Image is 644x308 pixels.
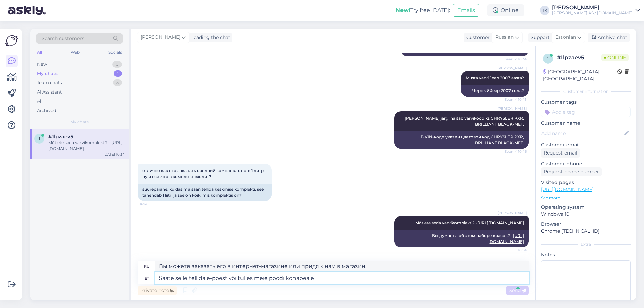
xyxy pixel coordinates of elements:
[190,34,230,41] div: leading the chat
[552,5,640,16] a: [PERSON_NAME][PERSON_NAME] AS / [DOMAIN_NAME]
[541,120,631,127] p: Customer name
[501,97,527,102] span: Seen ✓ 10:43
[541,186,594,192] a: [URL][DOMAIN_NAME]
[601,54,629,61] span: Online
[541,130,623,137] input: Add name
[541,195,631,201] p: See more ...
[541,241,631,247] div: Extra
[541,107,631,117] input: Add a tag
[39,136,40,141] span: 1
[48,140,125,152] div: Mõtlete seda värvikomplekti? - [URL][DOMAIN_NAME]
[541,179,631,186] p: Visited pages
[541,204,631,211] p: Operating system
[543,68,617,82] div: [GEOGRAPHIC_DATA], [GEOGRAPHIC_DATA]
[142,168,265,179] span: отлично как его заказать средний комплек.тоесть 1 литр ну и все .что в комплект входит?
[495,34,514,41] span: Russian
[37,107,56,114] div: Archived
[69,48,81,57] div: Web
[557,54,601,62] div: # 1lpzaev5
[138,184,272,201] div: suurepärane, kuidas ma saan tellida keskmise komplekti, see tähendab 1 liitri ja see on kõik, mis...
[528,34,550,41] div: Support
[453,4,479,17] button: Emails
[37,89,62,96] div: AI Assistant
[113,79,122,86] div: 3
[540,6,549,15] div: TK
[547,56,549,61] span: 1
[37,98,43,105] div: All
[552,5,633,10] div: [PERSON_NAME]
[541,141,631,148] p: Customer email
[541,251,631,258] p: Notes
[396,7,410,13] b: New!
[396,6,450,14] div: Try free [DATE]:
[498,66,527,71] span: [PERSON_NAME]
[37,79,62,86] div: Team chats
[37,70,58,77] div: My chats
[461,85,529,97] div: Черный Jeep 2007 года?
[104,152,125,157] div: [DATE] 10:34
[48,134,73,140] span: #1lpzaev5
[498,106,527,111] span: [PERSON_NAME]
[70,119,89,125] span: My chats
[415,220,524,225] span: Mõtlete seda värvikomplekti? -
[501,248,527,253] span: 10:54
[501,57,527,62] span: Seen ✓ 10:34
[541,221,631,228] p: Browser
[555,34,576,41] span: Estonian
[464,34,490,41] div: Customer
[394,131,529,149] div: В VIN-коде указан цветовой код CHRYSLER PXR, BRILLIANT BLACK-MET.
[466,75,524,80] span: Musta värvi Jeep 2007 aasta?
[42,35,84,42] span: Search customers
[541,99,631,106] p: Customer tags
[107,48,123,57] div: Socials
[37,61,47,68] div: New
[141,34,180,41] span: [PERSON_NAME]
[140,201,165,206] span: 10:48
[541,88,631,95] div: Customer information
[541,148,580,158] div: Request email
[112,61,122,68] div: 0
[487,4,524,16] div: Online
[541,167,602,176] div: Request phone number
[541,211,631,218] p: Windows 10
[36,48,43,57] div: All
[501,149,527,154] span: Seen ✓ 10:46
[394,230,529,247] div: Вы думаете об этом наборе красок? -
[588,33,630,42] div: Archive chat
[541,228,631,235] p: Chrome [TECHNICAL_ID]
[405,116,525,127] span: [PERSON_NAME] järgi näitab värvikoodiks CHRYSLER PXR, BRILLIANT BLACK-MET.
[552,10,633,16] div: [PERSON_NAME] AS / [DOMAIN_NAME]
[498,210,527,215] span: [PERSON_NAME]
[477,220,524,225] a: [URL][DOMAIN_NAME]
[541,160,631,167] p: Customer phone
[5,34,18,47] img: Askly Logo
[114,70,122,77] div: 1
